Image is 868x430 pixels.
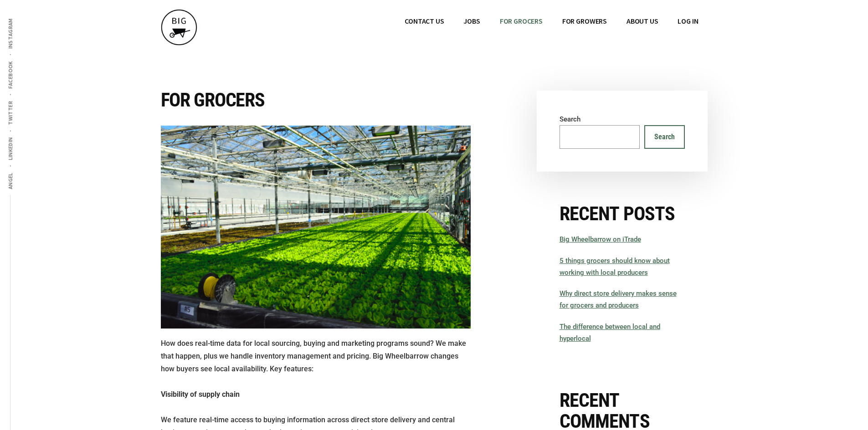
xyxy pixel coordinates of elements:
h2: Recent Posts [560,203,685,224]
a: FOR GROCERS [491,9,552,33]
a: Why direct store delivery makes sense for grocers and producers [560,289,677,309]
span: ABOUT US [627,16,658,25]
a: JOBS [454,9,489,33]
span: Twitter [7,101,14,125]
a: Big Wheelbarrow on iTrade [560,235,641,243]
strong: Visibility of supply chain [161,390,240,399]
p: How does real-time data for local sourcing, buying and marketing programs sound? We make that hap... [161,337,471,375]
span: Facebook [7,61,14,89]
button: Search [644,125,685,149]
span: CONTACT US [405,16,444,25]
a: The difference between local and hyperlocal [560,323,660,343]
img: BIG WHEELBARROW [161,9,197,46]
span: Log In [678,16,698,25]
span: FOR GROWERS [562,16,607,25]
a: Facebook [5,56,15,94]
label: Search [560,115,580,123]
a: Angel [5,167,15,195]
a: CONTACT US [395,9,453,33]
a: Instagram [5,13,15,54]
a: LinkedIn [5,132,15,166]
span: FOR GROCERS [500,16,543,25]
h1: FOR GROCERS [161,91,471,110]
a: 5 things grocers should know about working with local producers [560,257,670,277]
a: ABOUT US [617,9,668,33]
span: LinkedIn [7,137,14,160]
a: Twitter [5,96,15,131]
a: Log In [668,9,707,33]
span: Instagram [7,18,14,49]
span: JOBS [463,16,480,25]
nav: Main [395,9,707,33]
a: FOR GROWERS [553,9,616,33]
span: Angel [7,172,14,189]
